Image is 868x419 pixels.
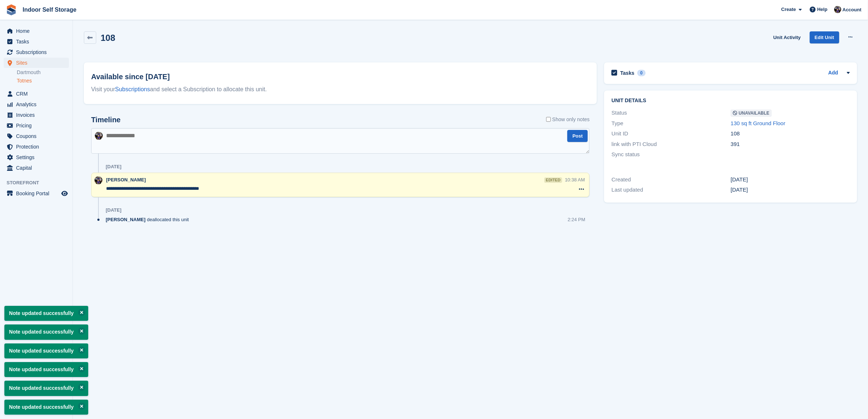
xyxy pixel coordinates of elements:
[17,69,69,76] a: Dartmouth
[6,4,17,15] img: stora-icon-8386f47178a22dfd0bd8f6a31ec36ba5ce8667c1dd55bd0f319d3a0aa187defe.svg
[834,6,841,13] img: Sandra Pomeroy
[115,86,150,92] a: Subscriptions
[91,116,121,124] h2: Timeline
[842,6,861,14] span: Account
[611,140,731,149] div: link with PTI Cloud
[16,163,60,173] span: Capital
[4,58,69,68] a: menu
[4,110,69,120] a: menu
[91,85,589,94] div: Visit your and select a Subscription to allocate this unit.
[731,176,850,184] div: [DATE]
[4,188,69,199] a: menu
[16,152,60,162] span: Settings
[4,36,69,47] a: menu
[611,109,731,117] div: Status
[4,26,69,36] a: menu
[106,164,121,170] div: [DATE]
[4,99,69,109] a: menu
[16,89,60,99] span: CRM
[91,71,589,82] h2: Available since [DATE]
[817,6,828,13] span: Help
[101,33,115,43] h2: 108
[16,47,60,57] span: Subscriptions
[828,69,838,77] a: Add
[731,130,850,138] div: 108
[620,70,634,76] h2: Tasks
[16,26,60,36] span: Home
[4,400,88,415] p: Note updated successfully
[106,216,145,223] span: [PERSON_NAME]
[16,110,60,120] span: Invoices
[568,216,585,223] div: 2:24 PM
[4,120,69,131] a: menu
[106,207,121,213] div: [DATE]
[94,176,102,184] img: Sandra Pomeroy
[565,176,585,183] div: 10:38 AM
[4,47,69,57] a: menu
[731,109,771,117] span: Unavailable
[770,31,803,43] a: Unit Activity
[731,140,850,149] div: 391
[4,362,88,377] p: Note updated successfully
[611,130,731,138] div: Unit ID
[16,58,60,68] span: Sites
[16,120,60,131] span: Pricing
[567,130,588,142] button: Post
[810,31,839,43] a: Edit Unit
[731,186,850,194] div: [DATE]
[16,99,60,109] span: Analytics
[4,163,69,173] a: menu
[546,116,590,123] label: Show only notes
[544,177,562,183] div: edited
[7,179,73,187] span: Storefront
[4,152,69,162] a: menu
[4,306,88,321] p: Note updated successfully
[17,77,69,84] a: Totnes
[611,186,731,194] div: Last updated
[4,343,88,358] p: Note updated successfully
[611,119,731,128] div: Type
[16,142,60,152] span: Protection
[106,177,146,182] span: [PERSON_NAME]
[611,98,850,104] h2: Unit details
[611,176,731,184] div: Created
[611,150,731,159] div: Sync status
[20,4,79,16] a: Indoor Self Storage
[16,36,60,47] span: Tasks
[781,6,796,13] span: Create
[637,70,646,76] div: 0
[4,324,88,339] p: Note updated successfully
[16,188,60,199] span: Booking Portal
[546,116,551,123] input: Show only notes
[4,381,88,396] p: Note updated successfully
[4,131,69,141] a: menu
[4,142,69,152] a: menu
[4,89,69,99] a: menu
[16,131,60,141] span: Coupons
[731,120,785,126] a: 130 sq ft Ground Floor
[106,216,192,223] div: deallocated this unit
[95,132,103,140] img: Sandra Pomeroy
[60,189,69,198] a: Preview store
